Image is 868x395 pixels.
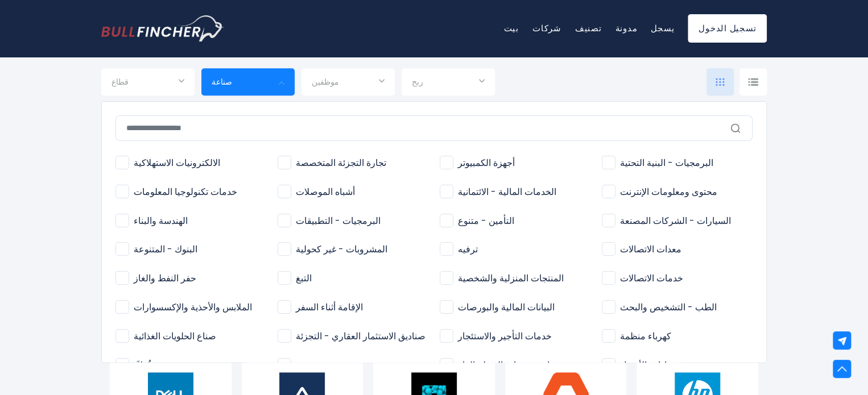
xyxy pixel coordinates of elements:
[458,330,552,343] font: خدمات التأجير والاستئجار
[134,156,220,169] font: الالكترونيات الاستهلاكية
[101,15,224,41] a: انتقل إلى الصفحة الرئيسية
[651,22,674,34] a: يسجل
[620,243,681,256] font: معدات الاتصالات
[296,301,363,314] font: الإقامة أثناء السفر
[296,243,387,256] font: المشروبات - غير كحولية
[412,76,423,88] font: ربح
[620,214,731,227] font: السيارات - الشركات المصنعة
[620,156,713,169] font: البرمجيات - البنية التحتية
[134,359,152,372] font: فُولاَذ
[620,272,683,285] font: خدمات الاتصالات
[134,301,252,314] font: الملابس والأحذية والإكسسوارات
[296,214,381,227] font: البرمجيات - التطبيقات
[615,22,637,34] a: مدونة
[296,185,355,198] font: أشباه الموصلات
[101,15,224,41] img: شعار بولفينشر
[296,359,313,372] font: ذهب
[296,330,425,343] font: صناديق الاستثمار العقاري - التجزئة
[504,22,519,34] a: بيت
[458,359,564,372] font: معدات وخدمات النفط والغاز
[620,185,717,198] font: محتوى ومعلومات الإنترنت
[532,22,561,34] a: شركات
[134,330,216,343] font: صناع الحلويات الغذائية
[458,185,556,198] font: الخدمات المالية - الائتمانية
[134,243,197,256] font: البنوك - المتنوعة
[620,359,667,372] font: إدارة الأصول
[620,330,671,343] font: كهرباء منظمة
[296,272,312,285] font: التبغ
[575,22,602,34] a: تصنيف
[312,76,339,88] font: موظفين
[458,214,514,227] font: التأمين - متنوع
[620,301,717,314] font: الطب - التشخيص والبحث
[134,214,188,227] font: الهندسة والبناء
[134,272,196,285] font: حفر النفط والغاز
[296,156,386,169] font: تجارة التجزئة المتخصصة
[688,14,767,43] a: تسجيل الدخول
[458,243,478,256] font: ترفيه
[458,301,555,314] font: البيانات المالية والبورصات
[212,76,232,88] font: صناعة
[698,22,756,34] font: تسجيل الدخول
[458,156,515,169] font: أجهزة الكمبيوتر
[134,185,237,198] font: خدمات تكنولوجيا المعلومات
[458,272,564,285] font: المنتجات المنزلية والشخصية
